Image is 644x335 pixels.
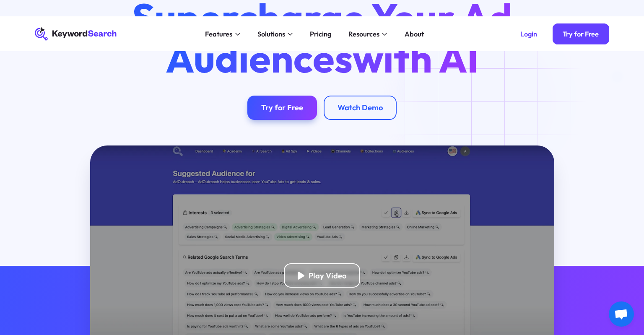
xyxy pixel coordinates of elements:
div: Resources [348,29,379,39]
div: Play Video [309,271,346,280]
div: Try for Free [261,103,303,112]
div: Solutions [252,17,298,51]
div: Solutions [257,29,285,39]
div: Features [205,29,232,39]
div: Pricing [310,29,331,39]
div: About [405,29,424,39]
div: Features [200,17,245,51]
div: Login [520,30,537,39]
div: Watch Demo [338,103,383,112]
span: with AI [353,33,479,83]
a: About [399,27,429,41]
a: Try for Free [553,23,609,44]
a: Try for Free [247,96,317,119]
a: Ouvrir le chat [609,301,634,327]
div: Resources [343,17,392,51]
a: Login [510,23,547,44]
a: Pricing [305,27,337,41]
div: Try for Free [563,30,599,39]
